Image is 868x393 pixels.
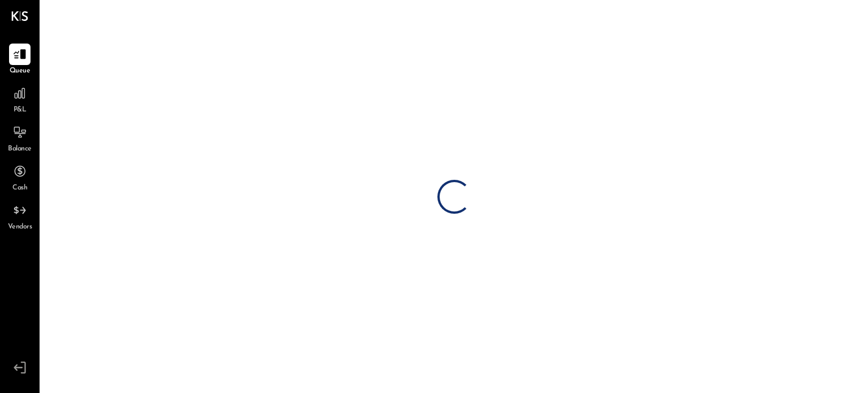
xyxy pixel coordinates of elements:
a: Cash [1,161,39,193]
span: Balance [8,144,32,154]
a: Balance [1,122,39,154]
span: Vendors [8,222,32,232]
a: P&L [1,83,39,115]
a: Queue [1,44,39,76]
span: Cash [12,183,27,193]
span: Queue [10,66,31,76]
a: Vendors [1,200,39,232]
span: P&L [14,105,27,115]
